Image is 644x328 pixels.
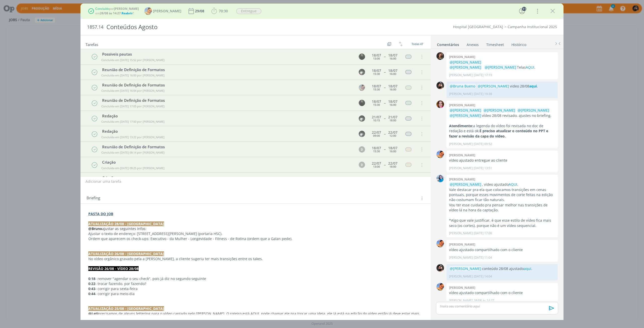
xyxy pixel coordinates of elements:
[436,101,444,108] img: B
[449,108,555,118] p: vídeo 28/08 revisado, ajustes no briefing.
[449,177,475,181] b: [PERSON_NAME]
[450,84,475,88] span: @Bruna Bueno
[373,119,380,122] div: 10:15
[384,70,385,74] span: --
[511,40,527,47] a: Histórico
[449,247,555,252] p: vídeo ajustado compartilhado com o cliente
[101,135,165,139] span: Concluída em [DATE] 13:22 por [PERSON_NAME]
[389,57,396,60] div: 16:00
[474,73,492,77] span: [DATE] 17:19
[509,182,517,187] a: AQUI
[522,7,526,11] div: 11
[384,117,385,120] span: --
[449,182,555,187] p: , vídeo ajustado .
[88,286,95,291] strong: 0:43
[114,7,139,11] b: [PERSON_NAME]
[86,41,98,47] span: Tarefas
[372,84,381,88] div: 18/07
[449,142,473,146] p: [PERSON_NAME]
[95,7,109,11] span: Concluído
[436,264,444,272] img: B
[88,291,423,296] p: - corrigir para meio-dia
[436,82,444,89] img: B
[100,98,354,103] div: Reunião de Definição de Formatos
[449,123,473,128] strong: Atendimento:
[100,144,354,150] div: Reunião de Definição de Formatos
[474,142,492,146] span: [DATE] 09:52
[450,60,481,65] span: @[PERSON_NAME]
[449,255,473,260] p: [PERSON_NAME]
[388,131,397,134] div: 22/07
[474,274,492,279] span: [DATE] 14:04
[474,298,494,303] span: 28/08 às 14:27
[449,242,475,247] b: [PERSON_NAME]
[101,58,165,62] span: Concluída em [DATE] 15:52 por [PERSON_NAME]
[95,7,139,16] div: por em . ?
[88,211,113,216] a: PASTA DO JOB
[449,158,555,163] p: vídeo ajustado entregue ao cliente
[449,153,475,157] b: [PERSON_NAME]
[88,251,164,256] strong: ATUALIZAÇÃO 26/08 - [GEOGRAPHIC_DATA]
[388,54,397,57] div: 18/07
[101,89,165,92] span: Concluída em [DATE] 16:04 por [PERSON_NAME]
[449,103,475,107] b: [PERSON_NAME]
[88,276,423,281] p: - remover "agendar o seu check", pois já diz no segundo seguinte
[388,115,397,119] div: 21/07
[484,108,515,113] span: @[PERSON_NAME]
[449,84,555,89] p: video 28/08 .
[486,40,504,47] a: Timesheet
[518,7,526,15] button: 11
[449,203,555,213] p: Vou ter esse cuidado pra pensar melhor nas transições de vídeo lá na hora da captação.
[524,266,531,271] a: aqui
[88,256,423,261] p: No vídeo orgânico gravado pela a [PERSON_NAME], a cliente sugeriu ter mais transições entre os ta...
[122,11,133,15] span: Reabrir
[372,54,381,57] div: 18/07
[388,146,397,150] div: 18/07
[100,113,354,119] div: Redação
[373,72,380,75] div: 15:30
[388,100,397,103] div: 18/07
[449,123,555,139] p: a legenda do vídeo foi revisada no doc de redação e está ok.
[100,67,354,73] div: Reunião de Definição de Formatos
[100,159,354,165] div: Criação
[100,128,354,134] div: Redação
[100,11,121,15] b: 28/08 às 14:27
[474,92,492,96] span: [DATE] 19:38
[450,182,481,187] span: @[PERSON_NAME]
[450,65,481,70] span: @[PERSON_NAME]
[389,134,396,137] div: 12:00
[388,162,397,165] div: 22/07
[372,69,381,72] div: 18/07
[88,311,98,316] strong: @Leti
[389,150,396,153] div: 16:00
[449,274,473,279] p: [PERSON_NAME]
[88,226,102,231] strong: @Bruno
[508,24,557,29] a: Campanha Institucional 2025
[449,218,555,228] p: *Algo que vale justificar, é que esse estilo de vídeo fica mais seco (os cortes), porque não é um...
[485,65,516,70] span: @[PERSON_NAME]
[474,231,492,236] span: [DATE] 17:06
[88,266,139,271] strong: REVISÃO 26/08 - VÍDEO 28/08
[87,24,103,30] span: 1857.14
[384,148,385,151] span: --
[101,166,165,170] span: Concluída em [DATE] 09:25 por [PERSON_NAME]
[373,150,380,153] div: 15:30
[388,69,397,72] div: 18/07
[372,131,381,134] div: 22/07
[88,221,164,226] strong: ATUALIZAÇÃO 28/08 - [GEOGRAPHIC_DATA]
[373,57,380,60] div: 13:00
[474,166,492,170] span: [DATE] 13:51
[389,103,396,106] div: 16:00
[529,84,537,88] a: aqui
[100,175,354,181] div: Criação
[373,134,380,137] div: 09:00
[389,88,396,91] div: 16:00
[450,113,481,118] span: @[PERSON_NAME]
[372,100,381,103] div: 18/07
[389,119,396,122] div: 18:00
[449,187,555,203] p: Vale destacar pra ela que colocamos transições em cenas pontuais, porque esses movimentos de cort...
[474,255,492,260] span: [DATE] 11:04
[449,73,473,77] p: [PERSON_NAME]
